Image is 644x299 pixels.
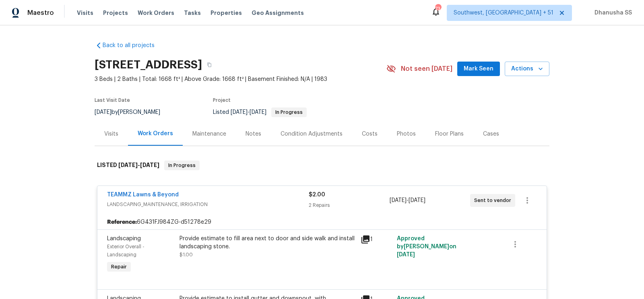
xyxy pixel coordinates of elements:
[362,130,378,138] div: Costs
[231,109,248,115] span: [DATE]
[397,236,456,258] span: Approved by [PERSON_NAME] on
[457,62,500,76] button: Mark Seen
[192,130,226,138] div: Maintenance
[95,153,549,178] div: LISTED [DATE]-[DATE]In Progress
[108,263,130,271] span: Repair
[180,235,356,251] div: Provide estimate to fill area next to door and side walk and install landscaping stone.
[97,161,159,170] h6: LISTED
[95,61,202,69] h2: [STREET_ADDRESS]
[95,109,111,115] span: [DATE]
[505,62,549,76] button: Actions
[309,192,325,198] span: $2.00
[464,64,493,74] span: Mark Seen
[211,9,242,17] span: Properties
[361,235,392,244] div: 1
[591,9,632,17] span: Dhanusha SS
[107,236,141,241] span: Landscaping
[184,10,201,16] span: Tasks
[213,98,231,103] span: Project
[107,244,144,257] span: Exterior Overall - Landscaping
[107,218,137,226] b: Reference:
[107,192,179,198] a: TEAMMZ Lawns & Beyond
[435,130,464,138] div: Floor Plans
[231,109,266,115] span: -
[202,58,217,72] button: Copy Address
[140,162,159,168] span: [DATE]
[95,98,130,103] span: Last Visit Date
[435,5,441,13] div: 734
[95,75,386,83] span: 3 Beds | 2 Baths | Total: 1668 ft² | Above Grade: 1668 ft² | Basement Finished: N/A | 1983
[309,201,389,209] div: 2 Repairs
[409,198,425,203] span: [DATE]
[180,252,193,257] span: $1.00
[138,130,173,138] div: Work Orders
[272,110,306,115] span: In Progress
[246,130,261,138] div: Notes
[118,162,138,168] span: [DATE]
[511,64,543,74] span: Actions
[95,107,170,117] div: by [PERSON_NAME]
[77,9,93,17] span: Visits
[474,196,514,204] span: Sent to vendor
[401,65,452,73] span: Not seen [DATE]
[118,162,159,168] span: -
[165,161,199,169] span: In Progress
[213,109,307,115] span: Listed
[483,130,499,138] div: Cases
[138,9,174,17] span: Work Orders
[97,215,547,229] div: 6G431FJ984ZG-d51278e29
[390,198,407,203] span: [DATE]
[103,9,128,17] span: Projects
[27,9,54,17] span: Maestro
[397,130,416,138] div: Photos
[95,41,172,49] a: Back to all projects
[107,200,309,208] span: LANDSCAPING_MAINTENANCE, IRRIGATION
[390,196,425,204] span: -
[281,130,343,138] div: Condition Adjustments
[454,9,553,17] span: Southwest, [GEOGRAPHIC_DATA] + 51
[252,9,304,17] span: Geo Assignments
[250,109,266,115] span: [DATE]
[104,130,118,138] div: Visits
[397,252,415,258] span: [DATE]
